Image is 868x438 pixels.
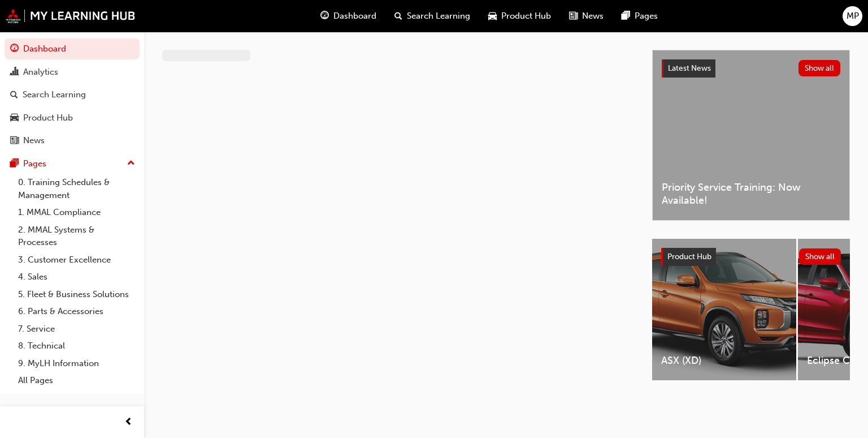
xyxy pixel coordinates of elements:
[5,36,140,153] button: DashboardAnalyticsSearch LearningProduct HubNews
[6,8,136,23] img: mmal
[661,248,841,266] a: Product HubShow all
[385,5,479,28] a: search-iconSearch Learning
[652,50,850,221] a: Latest NewsShow allPriority Service Training: Now Available!
[23,111,73,124] div: Product Hub
[5,84,140,105] a: Search Learning
[5,153,140,174] button: Pages
[394,9,402,23] span: search-icon
[10,44,19,54] span: guage-icon
[14,221,140,251] a: 2. MMAL Systems & Processes
[14,303,140,320] a: 6. Parts & Accessories
[479,5,560,28] a: car-iconProduct Hub
[10,113,19,123] span: car-icon
[5,108,140,128] a: Product Hub
[23,66,58,79] div: Analytics
[622,9,630,23] span: pages-icon
[10,136,19,146] span: news-icon
[5,130,140,151] a: News
[14,355,140,372] a: 9. MyLH Information
[23,134,45,147] div: News
[14,204,140,221] a: 1. MMAL Compliance
[667,252,711,261] span: Product Hub
[333,10,376,23] span: Dashboard
[311,5,385,28] a: guage-iconDashboard
[14,174,140,204] a: 0. Training Schedules & Management
[10,159,19,169] span: pages-icon
[14,286,140,303] a: 5. Fleet & Business Solutions
[662,181,840,207] span: Priority Service Training: Now Available!
[661,354,787,367] span: ASX (XD)
[652,239,796,380] a: ASX (XD)
[798,60,841,76] button: Show all
[14,268,140,286] a: 4. Sales
[613,5,667,28] a: pages-iconPages
[23,88,86,101] div: Search Learning
[23,157,46,170] div: Pages
[582,10,604,23] span: News
[488,9,497,23] span: car-icon
[320,9,329,23] span: guage-icon
[5,62,140,83] a: Analytics
[501,10,551,23] span: Product Hub
[14,372,140,389] a: All Pages
[10,90,18,100] span: search-icon
[569,9,578,23] span: news-icon
[127,156,135,171] span: up-icon
[14,251,140,269] a: 3. Customer Excellence
[14,320,140,338] a: 7. Service
[14,337,140,355] a: 8. Technical
[843,6,862,26] button: MP
[407,10,470,23] span: Search Learning
[10,67,19,78] span: chart-icon
[124,415,133,430] span: prev-icon
[635,10,658,23] span: Pages
[799,248,841,265] button: Show all
[5,38,140,59] a: Dashboard
[668,63,711,73] span: Latest News
[847,10,859,23] span: MP
[662,59,840,78] a: Latest NewsShow all
[560,5,613,28] a: news-iconNews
